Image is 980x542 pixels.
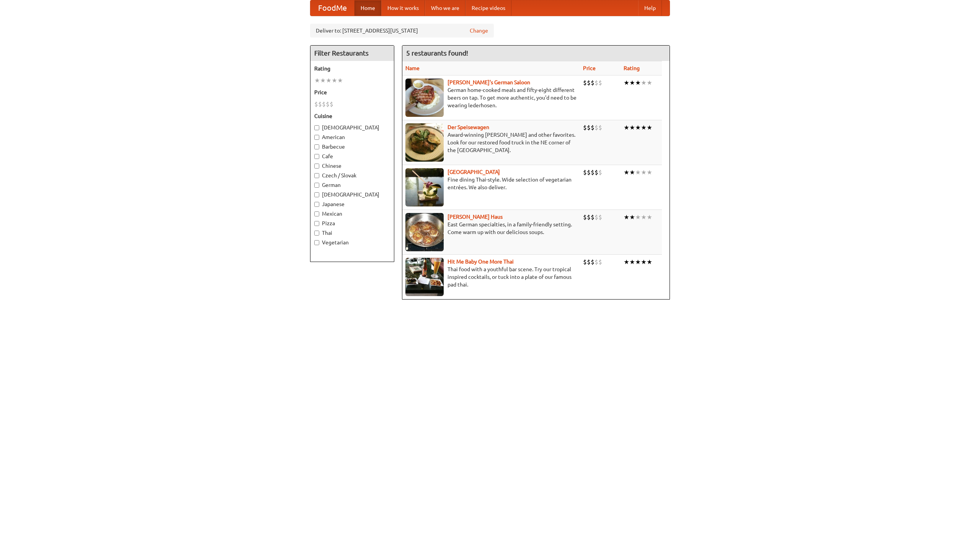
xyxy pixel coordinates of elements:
a: FoodMe [310,0,354,16]
a: How it works [381,0,425,16]
li: ★ [337,76,343,85]
label: [DEMOGRAPHIC_DATA] [314,124,390,131]
li: ★ [635,258,641,266]
a: Who we are [425,0,465,16]
li: ★ [629,168,635,177]
input: Czech / Slovak [314,173,319,178]
label: American [314,133,390,141]
a: Help [638,0,662,16]
li: $ [587,213,591,221]
input: Vegetarian [314,240,319,245]
li: $ [322,100,326,108]
label: German [314,181,390,189]
li: $ [587,79,591,87]
li: $ [598,168,602,177]
li: ★ [629,258,635,266]
li: $ [314,100,318,108]
input: Cafe [314,154,319,159]
input: [DEMOGRAPHIC_DATA] [314,125,319,130]
input: Thai [314,231,319,236]
b: Hit Me Baby One More Thai [448,259,514,265]
h5: Rating [314,65,390,72]
img: babythai.jpg [405,258,444,296]
li: ★ [624,123,629,132]
a: Home [354,0,381,16]
p: German home-cooked meals and fifty-eight different beers on tap. To get more authentic, you'd nee... [405,86,577,109]
ng-pluralize: 5 restaurants found! [406,49,468,57]
h5: Price [314,88,390,96]
input: Mexican [314,211,319,216]
li: $ [591,79,595,87]
li: $ [583,123,587,132]
input: German [314,183,319,188]
h5: Cuisine [314,112,390,120]
li: ★ [635,123,641,132]
li: $ [591,258,595,266]
img: satay.jpg [405,168,444,206]
li: $ [583,168,587,177]
li: ★ [641,258,647,266]
a: Change [470,27,488,34]
a: Price [583,65,596,71]
p: Fine dining Thai-style. Wide selection of vegetarian entrées. We also deliver. [405,176,577,191]
li: $ [598,123,602,132]
label: Mexican [314,210,390,218]
input: Chinese [314,164,319,169]
li: $ [595,258,598,266]
li: ★ [332,76,337,85]
li: $ [591,213,595,221]
li: $ [598,79,602,87]
li: $ [587,168,591,177]
a: [PERSON_NAME] Haus [448,214,503,220]
input: Barbecue [314,144,319,149]
a: [PERSON_NAME]'s German Saloon [448,79,530,85]
label: Chinese [314,162,390,170]
label: [DEMOGRAPHIC_DATA] [314,191,390,198]
li: $ [598,213,602,221]
li: ★ [314,76,320,85]
img: kohlhaus.jpg [405,213,444,251]
a: Rating [624,65,640,71]
label: Barbecue [314,143,390,151]
input: [DEMOGRAPHIC_DATA] [314,192,319,197]
li: $ [591,168,595,177]
h4: Filter Restaurants [310,46,394,61]
label: Czech / Slovak [314,172,390,179]
li: $ [583,213,587,221]
a: Recipe videos [465,0,511,16]
p: Thai food with a youthful bar scene. Try our tropical inspired cocktails, or tuck into a plate of... [405,265,577,288]
li: ★ [624,213,629,221]
li: ★ [624,258,629,266]
li: ★ [624,79,629,87]
img: speisewagen.jpg [405,123,444,162]
li: ★ [635,79,641,87]
li: ★ [641,213,647,221]
li: ★ [641,79,647,87]
li: ★ [647,168,652,177]
label: Japanese [314,200,390,208]
li: ★ [641,168,647,177]
li: $ [595,213,598,221]
li: $ [587,258,591,266]
label: Thai [314,229,390,237]
li: ★ [624,168,629,177]
li: $ [598,258,602,266]
li: ★ [647,79,652,87]
li: ★ [641,123,647,132]
li: ★ [647,123,652,132]
li: ★ [320,76,326,85]
li: ★ [629,213,635,221]
label: Pizza [314,219,390,227]
img: esthers.jpg [405,79,444,117]
li: $ [583,258,587,266]
a: Der Speisewagen [448,124,489,130]
li: ★ [629,123,635,132]
b: [GEOGRAPHIC_DATA] [448,169,500,175]
li: $ [591,123,595,132]
li: $ [318,100,322,108]
li: $ [330,100,333,108]
a: Name [405,65,420,71]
